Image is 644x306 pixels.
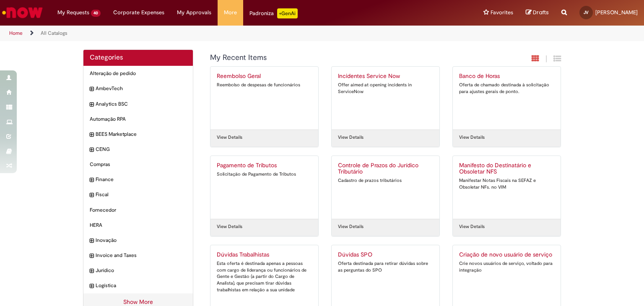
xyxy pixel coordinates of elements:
[83,248,193,263] div: expand category Invoice and Taxes Invoice and Taxes
[1,4,44,21] img: ServiceNow
[83,157,193,172] div: Compras
[459,82,554,95] div: Oferta de chamado destinada à solicitação para ajustes gerais de ponto.
[249,8,298,18] div: Padroniza
[6,26,423,41] ul: Page breadcrumbs
[338,223,364,230] a: View Details
[459,73,554,80] h2: Banco de Horas
[459,134,485,141] a: View Details
[338,162,433,176] h2: Controle de Prazos do Jurídico Tributário
[83,172,193,187] div: expand category Finance Finance
[90,237,93,245] i: expand category Inovação
[217,223,242,230] a: View Details
[338,177,433,184] div: Cadastro de prazos tributários
[217,260,312,293] div: Esta oferta é destinada apenas a pessoas com cargo de liderança ou funcionários de Gente e Gestão...
[210,54,470,62] h1: {"description":"","title":"My Recent Items"} Category
[584,10,589,15] span: JV
[83,66,193,81] div: Alteração de pedido
[338,73,433,80] h2: Incidentes Service Now
[96,237,187,244] span: Inovação
[96,267,187,274] span: Jurídico
[277,8,298,18] p: +GenAi
[90,101,93,109] i: expand category Analytics BSC
[459,223,485,230] a: View Details
[83,96,193,112] div: expand category Analytics BSC Analytics BSC
[90,70,187,77] span: Alteração de pedido
[83,278,193,293] div: expand category Logística Logística
[96,252,187,259] span: Invoice and Taxes
[545,54,547,64] span: |
[96,101,187,108] span: Analytics BSC
[338,134,364,141] a: View Details
[90,116,187,123] span: Automação RPA
[90,161,187,168] span: Compras
[96,146,187,153] span: CENG
[96,131,187,138] span: BEES Marketplace
[57,8,89,17] span: My Requests
[453,67,561,130] a: Banco de Horas Oferta de chamado destinada à solicitação para ajustes gerais de ponto.
[217,171,312,178] div: Solicitação de Pagamento de Tributos
[113,8,164,17] span: Corporate Expenses
[217,162,312,169] h2: Pagamento de Tributos
[91,10,101,17] span: 40
[90,207,187,214] span: Fornecedor
[491,8,513,17] span: Favorites
[90,85,93,93] i: expand category AmbevTech
[96,85,187,92] span: AmbevTech
[338,82,433,95] div: Offer aimed at opening incidents in ServiceNow
[83,127,193,142] div: expand category BEES Marketplace BEES Marketplace
[453,156,561,219] a: Manifesto do Destinatário e Obsoletar NFS Manifestar Notas Fiscais na SEFAZ e Obsoletar NFs. no VIM
[459,252,554,258] h2: Criação de novo usuário de serviço
[210,156,318,219] a: Pagamento de Tributos Solicitação de Pagamento de Tributos
[96,282,187,289] span: Logística
[338,260,433,273] div: Oferta destinada para retirar dúvidas sobre as perguntas do SPO
[123,298,153,306] a: Show More
[83,81,193,96] div: expand category AmbevTech AmbevTech
[96,191,187,198] span: Fiscal
[90,252,93,260] i: expand category Invoice and Taxes
[90,282,93,290] i: expand category Logística
[83,233,193,248] div: expand category Inovação Inovação
[90,191,93,200] i: expand category Fiscal
[83,202,193,218] div: Fornecedor
[595,9,638,16] span: [PERSON_NAME]
[217,73,312,80] h2: Reembolso Geral
[210,67,318,130] a: Reembolso Geral Reembolso de despesas de funcionários
[224,8,237,17] span: More
[332,156,439,219] a: Controle de Prazos do Jurídico Tributário Cadastro de prazos tributários
[90,176,93,184] i: expand category Finance
[90,222,187,229] span: HERA
[459,177,554,190] div: Manifestar Notas Fiscais na SEFAZ e Obsoletar NFs. no VIM
[532,54,539,62] i: Card View
[41,30,68,36] a: All Catalogs
[533,8,549,16] span: Drafts
[459,260,554,273] div: Crie novos usuários de serviço, voltado para integração
[83,112,193,127] div: Automação RPA
[217,134,242,141] a: View Details
[177,8,211,17] span: My Approvals
[338,252,433,258] h2: Dúvidas SPO
[553,54,561,62] i: Grid View
[9,30,23,36] a: Home
[83,218,193,233] div: HERA
[217,252,312,258] h2: Dúvidas Trabalhistas
[83,142,193,157] div: expand category CENG CENG
[83,263,193,278] div: expand category Jurídico Jurídico
[90,146,93,154] i: expand category CENG
[83,66,193,293] ul: Categories
[90,54,187,62] h2: Categories
[90,131,93,139] i: expand category BEES Marketplace
[90,267,93,275] i: expand category Jurídico
[526,9,549,17] a: Drafts
[332,67,439,130] a: Incidentes Service Now Offer aimed at opening incidents in ServiceNow
[96,176,187,183] span: Finance
[83,187,193,202] div: expand category Fiscal Fiscal
[459,162,554,176] h2: Manifesto do Destinatário e Obsoletar NFS
[217,82,312,88] div: Reembolso de despesas de funcionários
